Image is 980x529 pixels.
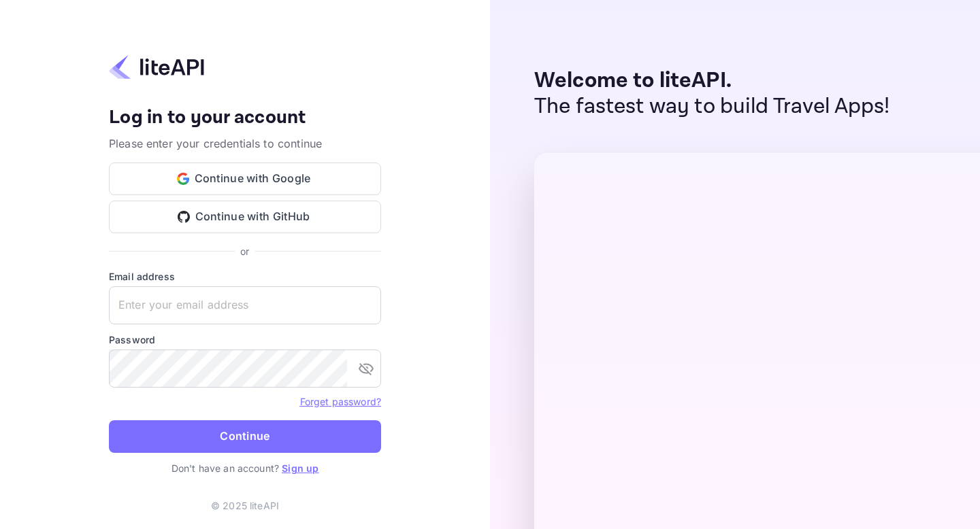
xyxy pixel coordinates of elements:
[300,394,381,408] a: Forget password?
[109,54,204,80] img: liteapi
[109,332,381,347] label: Password
[300,396,381,407] a: Forget password?
[353,355,380,382] button: toggle password visibility
[534,94,890,120] p: The fastest way to build Travel Apps!
[240,244,249,258] p: or
[109,163,381,195] button: Continue with Google
[109,201,381,233] button: Continue with GitHub
[109,286,381,324] input: Enter your email address
[282,462,318,474] a: Sign up
[534,68,890,94] p: Welcome to liteAPI.
[211,498,279,513] p: © 2025 liteAPI
[109,106,381,130] h4: Log in to your account
[109,135,381,152] p: Please enter your credentials to continue
[109,420,381,453] button: Continue
[109,461,381,475] p: Don't have an account?
[109,269,381,284] label: Email address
